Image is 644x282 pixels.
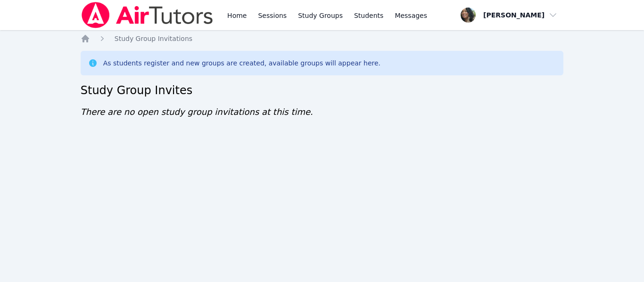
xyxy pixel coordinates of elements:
img: Air Tutors [81,2,214,28]
span: Study Group Invitations [115,35,192,42]
h2: Study Group Invites [81,83,564,98]
a: Study Group Invitations [115,34,192,43]
span: Messages [395,11,427,20]
div: As students register and new groups are created, available groups will appear here. [103,58,380,68]
span: There are no open study group invitations at this time. [81,107,313,117]
nav: Breadcrumb [81,34,564,43]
